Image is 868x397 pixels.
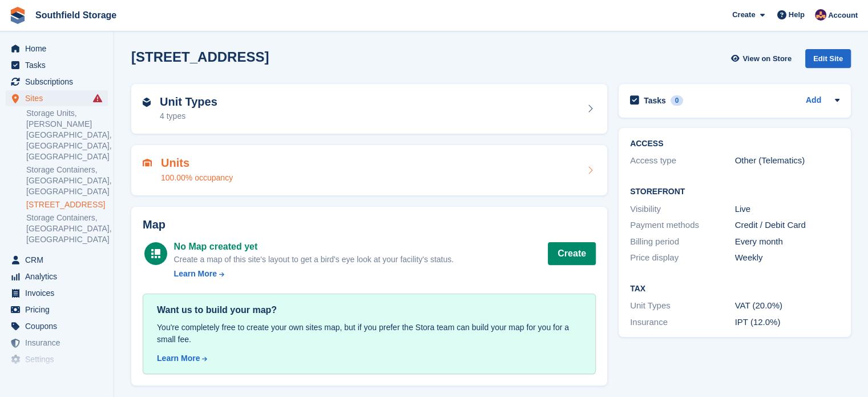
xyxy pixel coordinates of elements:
[143,218,596,231] h2: Map
[735,235,840,248] div: Every month
[6,368,108,384] a: menu
[6,335,108,351] a: menu
[630,316,735,329] div: Insurance
[131,145,607,195] a: Units 100.00% occupancy
[805,49,851,73] a: Edit Site
[732,9,755,21] span: Create
[735,299,840,312] div: VAT (20.0%)
[131,49,269,65] h2: [STREET_ADDRESS]
[630,203,735,216] div: Visibility
[6,285,108,301] a: menu
[143,98,151,107] img: unit-type-icn-2b2737a686de81e16bb02015468b77c625bbabd49415b5ef34ead5e3b44a266d.svg
[143,159,152,167] img: unit-icn-7be61d7bf1b0ce9d3e12c5938cc71ed9869f7b940bace4675aadf7bd6d80202e.svg
[161,172,233,184] div: 100.00% occupancy
[25,252,94,268] span: CRM
[25,57,94,73] span: Tasks
[6,90,108,106] a: menu
[644,95,666,106] h2: Tasks
[26,108,108,162] a: Storage Units, [PERSON_NAME][GEOGRAPHIC_DATA], [GEOGRAPHIC_DATA], [GEOGRAPHIC_DATA]
[6,318,108,334] a: menu
[25,335,94,351] span: Insurance
[26,199,108,210] a: [STREET_ADDRESS]
[9,7,26,24] img: stora-icon-8386f47178a22dfd0bd8f6a31ec36ba5ce8667c1dd55bd0f319d3a0aa187defe.svg
[805,49,851,68] div: Edit Site
[157,322,582,346] div: You're completely free to create your own sites map, but if you prefer the Stora team can build y...
[630,187,839,197] h2: Storefront
[735,251,840,264] div: Weekly
[742,53,792,65] span: View on Store
[735,203,840,216] div: Live
[25,351,94,367] span: Settings
[131,84,607,134] a: Unit Types 4 types
[630,299,735,312] div: Unit Types
[151,249,160,258] img: map-icn-white-8b231986280072e83805622d3debb4903e2986e43859118e7b4002611c8ef794.svg
[735,154,840,167] div: Other (Telematics)
[6,57,108,73] a: menu
[160,95,217,109] h2: Unit Types
[630,235,735,248] div: Billing period
[815,9,826,21] img: Sharon Law
[735,316,840,329] div: IPT (12.0%)
[6,351,108,367] a: menu
[25,74,94,90] span: Subscriptions
[161,157,233,170] h2: Units
[789,9,805,21] span: Help
[25,268,94,284] span: Analytics
[31,6,121,25] a: Southfield Storage
[806,94,821,107] a: Add
[735,219,840,232] div: Credit / Debit Card
[6,252,108,268] a: menu
[157,352,200,364] div: Learn More
[630,154,735,167] div: Access type
[25,302,94,318] span: Pricing
[25,41,94,57] span: Home
[157,352,582,364] a: Learn More
[630,219,735,232] div: Payment methods
[25,318,94,334] span: Coupons
[671,95,684,106] div: 0
[26,165,108,197] a: Storage Containers, [GEOGRAPHIC_DATA], [GEOGRAPHIC_DATA]
[25,90,94,106] span: Sites
[157,303,582,317] div: Want us to build your map?
[6,302,108,318] a: menu
[630,251,735,264] div: Price display
[548,242,596,265] button: Create
[6,74,108,90] a: menu
[6,41,108,57] a: menu
[93,94,102,103] i: Smart entry sync failures have occurred
[6,268,108,284] a: menu
[630,284,839,294] h2: Tax
[729,49,796,68] a: View on Store
[630,139,839,149] h2: ACCESS
[160,110,217,122] div: 4 types
[174,240,454,254] div: No Map created yet
[828,10,858,21] span: Account
[26,212,108,245] a: Storage Containers, [GEOGRAPHIC_DATA], [GEOGRAPHIC_DATA]
[25,368,94,384] span: Capital
[174,254,454,266] div: Create a map of this site's layout to get a bird's eye look at your facility's status.
[174,268,217,280] div: Learn More
[174,268,454,280] a: Learn More
[25,285,94,301] span: Invoices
